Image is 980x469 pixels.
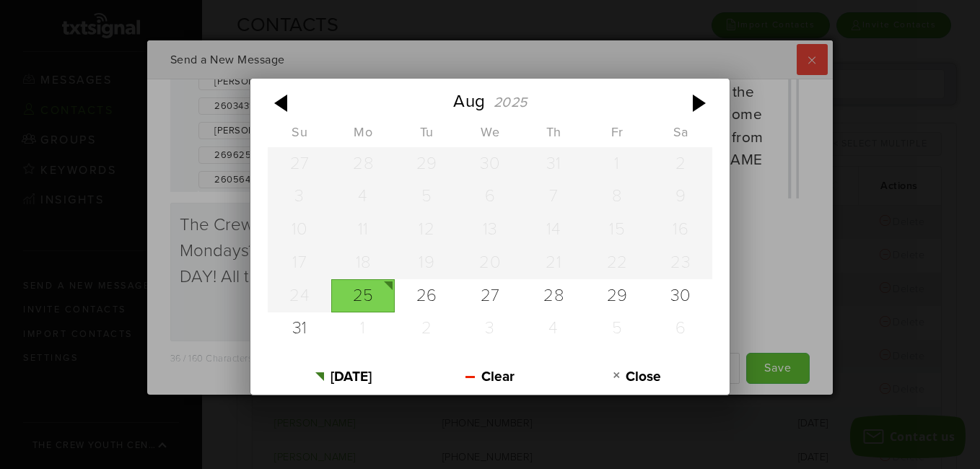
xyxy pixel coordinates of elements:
[268,312,331,346] div: 08/31/2025
[585,312,649,346] div: 09/05/2025
[585,147,649,180] div: 08/01/2025
[395,312,458,346] div: 09/02/2025
[585,246,649,279] div: 08/22/2025
[331,279,395,312] div: 08/25/2025
[270,359,416,395] button: [DATE]
[416,359,563,395] button: Clear
[649,147,712,180] div: 08/02/2025
[585,279,649,312] div: 08/29/2025
[522,125,585,147] th: Thursday
[395,125,458,147] th: Tuesday
[458,279,522,312] div: 08/27/2025
[649,246,712,279] div: 08/23/2025
[268,180,331,214] div: 08/03/2025
[268,125,331,147] th: Sunday
[458,246,522,279] div: 08/20/2025
[331,147,395,180] div: 07/28/2025
[585,125,649,147] th: Friday
[522,147,585,180] div: 07/31/2025
[453,92,486,113] div: Aug
[458,125,522,147] th: Wednesday
[522,214,585,247] div: 08/14/2025
[331,246,395,279] div: 08/18/2025
[649,180,712,214] div: 08/09/2025
[395,246,458,279] div: 08/19/2025
[522,180,585,214] div: 08/07/2025
[458,147,522,180] div: 07/30/2025
[268,214,331,247] div: 08/10/2025
[649,279,712,312] div: 08/30/2025
[585,214,649,247] div: 08/15/2025
[649,214,712,247] div: 08/16/2025
[458,180,522,214] div: 08/06/2025
[268,147,331,180] div: 07/27/2025
[522,312,585,346] div: 09/04/2025
[494,94,528,110] div: 2025
[564,359,710,395] button: Close
[522,279,585,312] div: 08/28/2025
[395,147,458,180] div: 07/29/2025
[395,279,458,312] div: 08/26/2025
[331,312,395,346] div: 09/01/2025
[458,312,522,346] div: 09/03/2025
[649,312,712,346] div: 09/06/2025
[395,214,458,247] div: 08/12/2025
[458,214,522,247] div: 08/13/2025
[331,180,395,214] div: 08/04/2025
[268,246,331,279] div: 08/17/2025
[268,279,331,312] div: 08/24/2025
[395,180,458,214] div: 08/05/2025
[331,125,395,147] th: Monday
[331,214,395,247] div: 08/11/2025
[522,246,585,279] div: 08/21/2025
[585,180,649,214] div: 08/08/2025
[649,125,712,147] th: Saturday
